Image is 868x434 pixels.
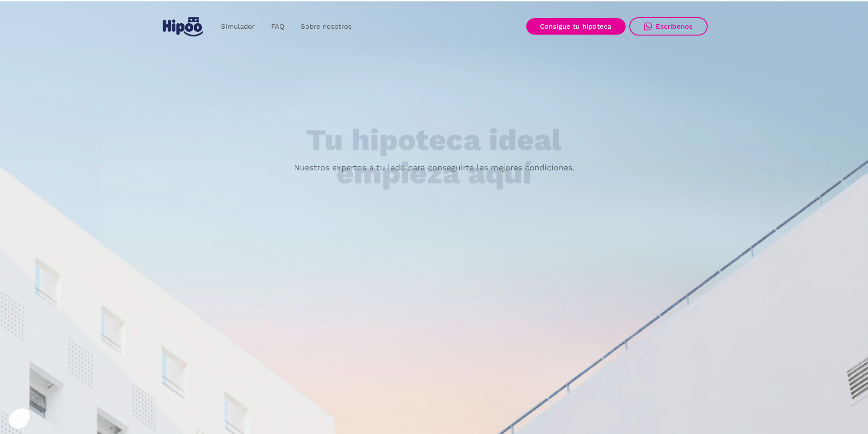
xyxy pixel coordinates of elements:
div: Escríbenos [656,22,693,31]
a: Simulador [213,18,263,36]
a: Sobre nosotros [293,18,360,36]
a: home [161,13,205,40]
a: Consigue tu hipoteca [526,18,626,35]
a: FAQ [263,18,293,36]
a: Escríbenos [629,17,708,36]
h1: Tu hipoteca ideal empieza aquí [261,124,606,190]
